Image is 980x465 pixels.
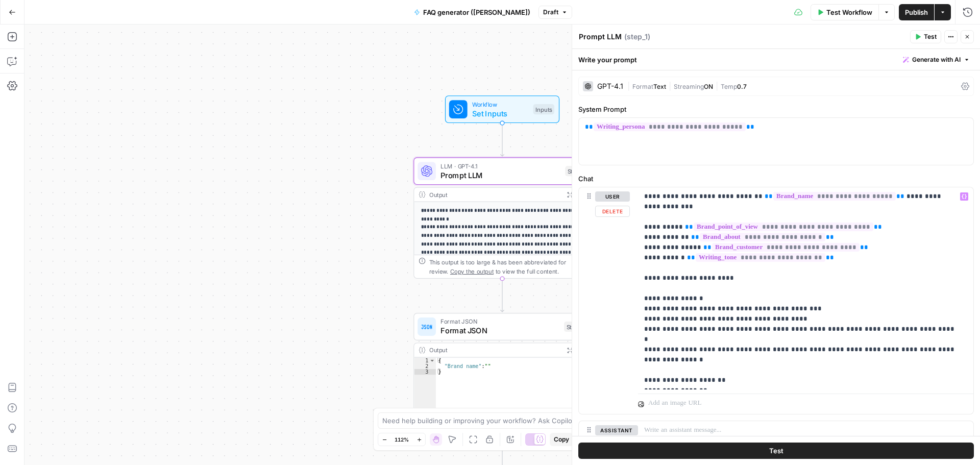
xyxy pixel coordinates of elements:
div: 3 [414,369,436,375]
span: LLM · GPT-4.1 [440,161,560,170]
span: Format [632,83,653,90]
span: Streaming [674,83,704,90]
div: Step 1 [565,166,585,176]
g: Edge from start to step_1 [501,123,504,156]
span: Prompt LLM [440,169,560,181]
div: Format JSONFormat JSONStep 2Output{ "Brand name":""} [413,313,591,434]
div: WorkflowSet InputsInputs [413,95,591,123]
span: | [713,81,721,91]
span: Format JSON [440,325,559,336]
div: GPT-4.1 [597,83,623,90]
span: Format JSON [440,317,559,326]
button: assistant [595,425,638,435]
div: Step 2 [564,322,586,332]
span: 112% [395,435,409,444]
button: user [595,191,630,202]
div: userDelete [579,187,630,414]
button: Generate with AI [899,53,974,66]
button: Copy [550,433,573,446]
div: This output is too large & has been abbreviated for review. to view the full content. [429,257,586,276]
label: System Prompt [578,104,974,114]
button: Delete [595,206,630,217]
button: Test [578,443,974,459]
span: Test Workflow [826,7,872,17]
span: | [666,81,674,91]
div: Write your prompt [572,49,980,70]
span: Publish [905,7,928,17]
span: Set Inputs [472,108,529,119]
span: Text [653,83,666,90]
button: Publish [899,4,934,20]
span: 0.7 [737,83,747,90]
span: ( step_1 ) [624,32,650,42]
span: Generate with AI [912,55,961,64]
span: Workflow [472,100,529,109]
span: FAQ generator ([PERSON_NAME]) [423,7,530,17]
button: Draft [538,6,572,19]
div: Output [429,346,560,355]
span: Temp [721,83,737,90]
span: Draft [543,8,558,17]
button: FAQ generator ([PERSON_NAME]) [408,4,536,20]
div: Inputs [533,104,554,114]
span: ON [704,83,713,90]
div: Output [429,190,560,199]
g: Edge from step_1 to step_2 [501,279,504,312]
div: 2 [414,363,436,369]
span: Copy [554,435,569,444]
div: 1 [414,358,436,363]
label: Chat [578,174,974,184]
span: Toggle code folding, rows 1 through 3 [429,358,435,363]
span: Test [769,446,783,456]
span: | [627,81,632,91]
button: Test [910,30,941,43]
span: Test [924,32,937,41]
textarea: Prompt LLM [579,32,622,42]
button: Test Workflow [811,4,878,20]
span: Copy the output [450,268,494,275]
